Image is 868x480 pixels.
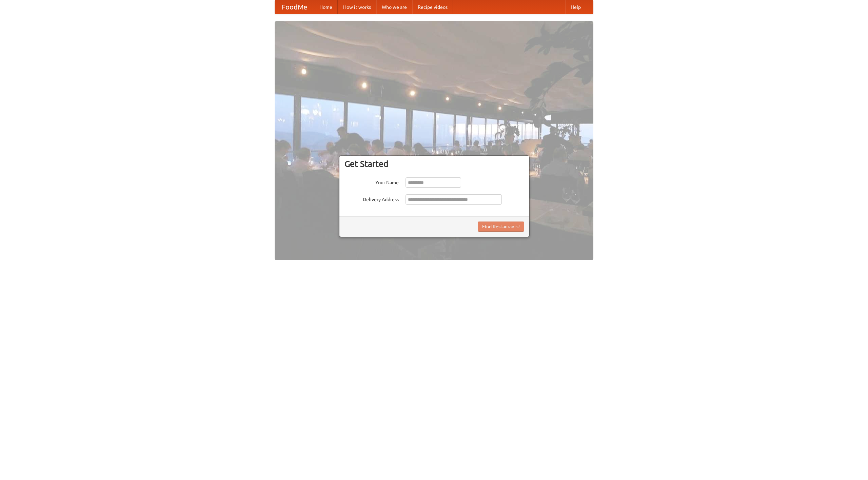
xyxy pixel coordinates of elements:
button: Find Restaurants! [478,222,524,232]
a: Recipe videos [412,0,453,14]
h3: Get Started [344,159,524,169]
label: Delivery Address [344,194,399,203]
a: Help [565,0,586,14]
a: Who we are [376,0,412,14]
a: How it works [338,0,376,14]
a: FoodMe [275,0,314,14]
a: Home [314,0,338,14]
label: Your Name [344,177,399,186]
